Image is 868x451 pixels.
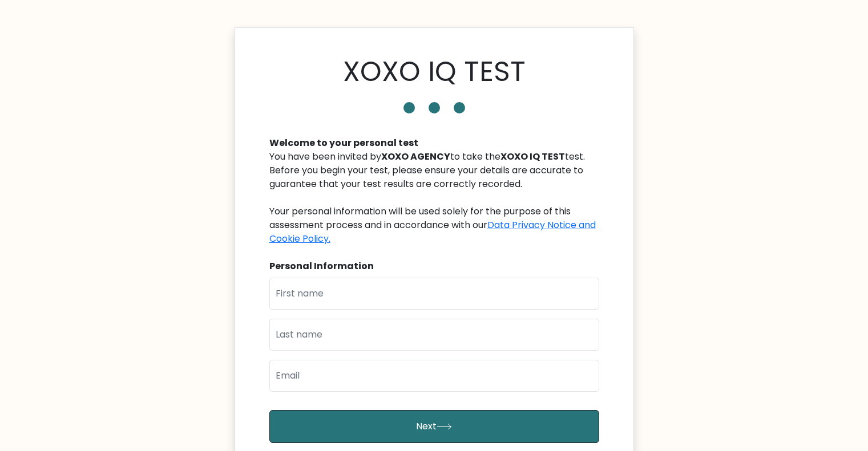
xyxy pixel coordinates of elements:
a: Data Privacy Notice and Cookie Policy. [269,218,596,245]
b: XOXO AGENCY [381,150,450,163]
h1: XOXO IQ TEST [343,55,526,88]
input: Last name [269,319,599,351]
button: Next [269,410,599,443]
div: Personal Information [269,259,599,273]
b: XOXO IQ TEST [500,150,565,163]
div: Welcome to your personal test [269,136,599,150]
input: First name [269,278,599,310]
div: You have been invited by to take the test. Before you begin your test, please ensure your details... [269,150,599,246]
input: Email [269,360,599,392]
